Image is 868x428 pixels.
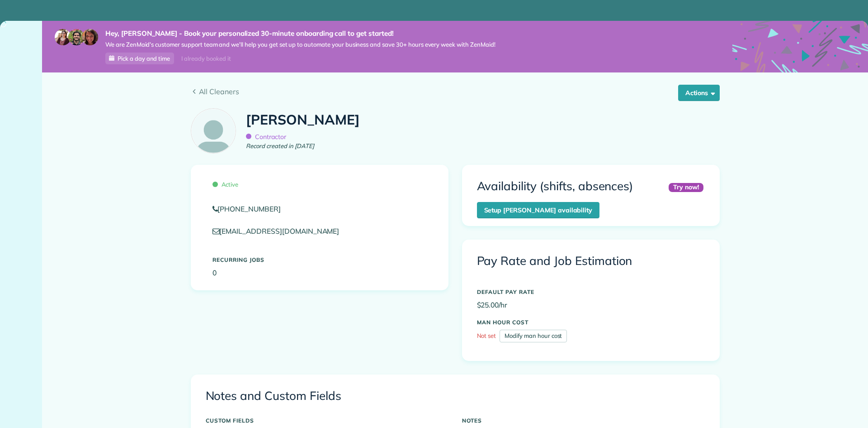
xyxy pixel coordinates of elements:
[105,29,495,38] strong: Hey, [PERSON_NAME] - Book your personalized 30-minute onboarding call to get started!
[477,255,705,268] h3: Pay Rate and Job Estimation
[199,86,720,97] span: All Cleaners
[212,257,427,263] h5: Recurring Jobs
[212,226,348,236] a: [EMAIL_ADDRESS][DOMAIN_NAME]
[477,300,705,310] p: $25.00/hr
[669,183,703,192] div: Try now!
[105,41,495,48] span: We are ZenMaid’s customer support team and we’ll help you get set up to automate your business an...
[176,53,236,64] div: I already booked it
[206,418,448,423] h5: CUSTOM FIELDS
[477,319,705,325] h5: MAN HOUR COST
[191,86,720,97] a: All Cleaners
[206,390,705,403] h3: Notes and Custom Fields
[477,289,705,295] h5: DEFAULT PAY RATE
[55,29,71,45] img: maria-72a9807cf96188c08ef61303f053569d2e2a8a1cde33d635c8a3ac13582a053d.jpg
[82,29,98,45] img: michelle-19f622bdf1676172e81f8f8fba1fb50e276960ebfe0243fe18214015130c80e4.jpg
[212,181,239,188] span: Active
[246,142,314,151] em: Record created in [DATE]
[477,332,496,339] span: Not set
[500,330,567,342] a: Modify man hour cost
[477,202,600,218] a: Setup [PERSON_NAME] availability
[212,204,427,214] a: [PHONE_NUMBER]
[118,55,170,62] span: Pick a day and time
[191,109,236,153] img: employee_icon-c2f8239691d896a72cdd9dc41cfb7b06f9d69bdd837a2ad469be8ff06ab05b5f.png
[477,180,633,193] h3: Availability (shifts, absences)
[105,53,174,64] a: Pick a day and time
[462,418,705,423] h5: NOTES
[678,85,720,101] button: Actions
[212,268,427,278] p: 0
[246,133,286,141] span: Contractor
[68,29,85,45] img: jorge-587dff0eeaa6aab1f244e6dc62b8924c3b6ad411094392a53c71c6c4a576187d.jpg
[246,112,360,127] h1: [PERSON_NAME]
